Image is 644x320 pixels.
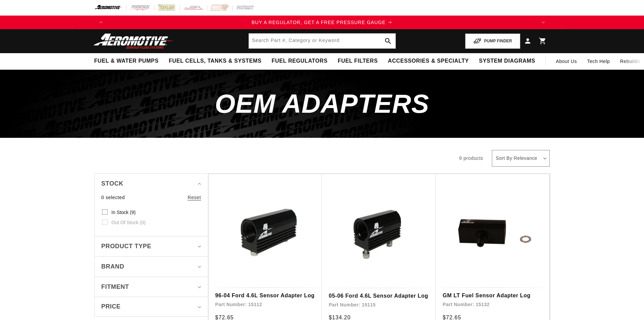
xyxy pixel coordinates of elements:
[112,219,146,226] span: Out of stock (0)
[249,34,396,48] input: Search by Part Number, Category or Keyword
[108,19,536,26] a: BUY A REGULATOR, GET A FREE PRESSURE GAUGE
[101,277,201,297] summary: Fitment (0 selected)
[169,58,261,65] span: Fuel Cells, Tanks & Systems
[101,302,121,311] span: Price
[252,20,386,25] span: BUY A REGULATOR, GET A FREE PRESSURE GAUGE
[582,53,615,69] summary: Tech Help
[383,53,474,69] summary: Accessories & Specialty
[620,58,640,65] span: Rebuilds
[271,58,327,65] span: Fuel Regulators
[443,291,543,300] a: GM LT Fuel Sensor Adapter Log
[89,53,164,69] summary: Fuel & Water Pumps
[94,58,159,65] span: Fuel & Water Pumps
[388,58,469,65] span: Accessories & Specialty
[536,16,550,29] button: Translation missing: en.sections.announcements.next_announcement
[474,53,540,69] summary: System Diagrams
[101,297,201,316] summary: Price
[164,53,266,69] summary: Fuel Cells, Tanks & Systems
[112,209,136,215] span: In stock (9)
[101,282,129,292] span: Fitment
[266,53,332,69] summary: Fuel Regulators
[108,19,536,26] div: Announcement
[101,236,201,256] summary: Product type (0 selected)
[333,53,383,69] summary: Fuel Filters
[94,16,108,29] button: Translation missing: en.sections.announcements.previous_announcement
[188,194,201,201] a: Reset
[338,58,378,65] span: Fuel Filters
[556,59,577,64] span: About Us
[459,155,483,161] span: 9 products
[101,174,201,194] summary: Stock (0 selected)
[101,262,124,272] span: Brand
[92,33,176,49] img: Aeromotive
[77,16,567,29] slideshow-component: Translation missing: en.sections.announcements.announcement_bar
[101,194,125,201] span: 0 selected
[551,53,582,69] a: About Us
[101,257,201,277] summary: Brand (0 selected)
[465,34,520,49] button: PUMP FINDER
[215,89,429,119] span: OEM Adapters
[329,292,429,300] a: 05-06 Ford 4.6L Sensor Adapter Log
[479,58,535,65] span: System Diagrams
[101,241,151,251] span: Product type
[215,291,315,300] a: 96-04 Ford 4.6L Sensor Adapter Log
[101,179,124,189] span: Stock
[108,19,536,26] div: 1 of 4
[587,58,610,65] span: Tech Help
[381,34,396,48] button: search button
